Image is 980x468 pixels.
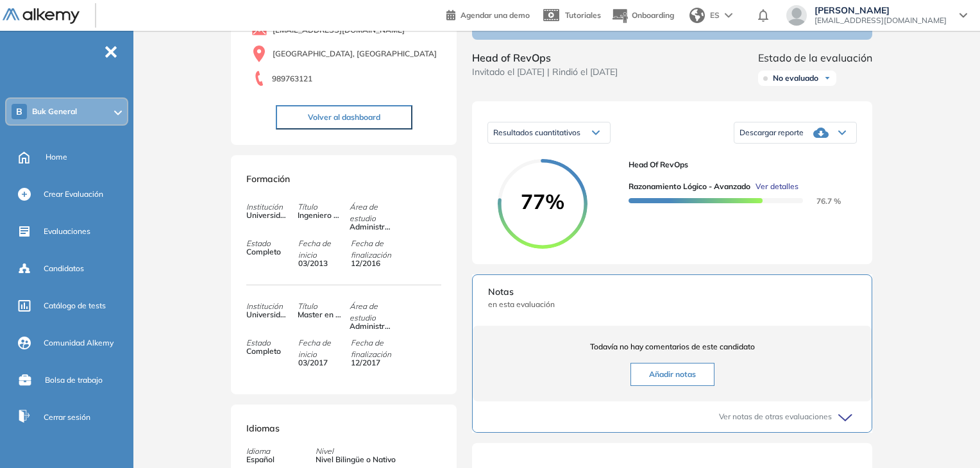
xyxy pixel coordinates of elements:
span: Invitado el [DATE] | Rindió el [DATE] [472,65,618,79]
span: Estado de la evaluación [758,50,872,65]
span: Fecha de inicio [298,238,350,261]
span: Razonamiento Lógico - Avanzado [629,181,750,192]
span: Onboarding [632,10,674,20]
span: Resultados cuantitativos [493,128,580,137]
span: Home [46,151,67,163]
span: 77% [498,191,587,212]
span: Institución [246,301,298,312]
a: Agendar una demo [446,6,530,22]
span: Área de estudio [350,301,401,324]
span: Fecha de finalización [351,238,402,261]
span: 03/2017 [298,357,342,369]
button: Onboarding [611,2,674,29]
img: world [689,8,705,23]
span: [GEOGRAPHIC_DATA], [GEOGRAPHIC_DATA] [273,48,437,60]
span: Agendar una demo [460,10,530,20]
span: Tutoriales [565,10,601,20]
span: Buk General [32,106,77,117]
span: Administración de empresas [350,321,393,332]
span: 76.7 % [801,196,841,206]
span: Completo [246,346,290,357]
span: Fecha de finalización [351,337,402,360]
span: Evaluaciones [44,226,90,237]
span: B [16,106,22,117]
span: Crear Evaluación [44,188,103,200]
span: Español [246,454,275,465]
span: Nivel Bilingüe o Nativo [316,454,396,465]
span: Completo [246,246,290,258]
span: en esta evaluación [488,299,856,310]
span: ES [710,10,720,21]
span: Master en Gestión Estratégica [298,309,341,321]
span: Administración de empresas [350,221,393,233]
span: Cerrar sesión [44,412,90,423]
span: Descargar reporte [739,128,804,138]
button: Volver al dashboard [276,105,412,130]
span: Fecha de inicio [298,337,350,360]
span: Formación [246,173,290,185]
span: Nivel [316,446,396,457]
span: Comunidad Alkemy [44,337,114,349]
span: [EMAIL_ADDRESS][DOMAIN_NAME] [815,15,947,26]
span: No evaluado [773,73,818,83]
span: Universidad [PERSON_NAME] [246,210,290,221]
span: Idioma [246,446,275,457]
span: Notas [488,285,856,299]
span: Bolsa de trabajo [45,374,103,386]
span: 12/2016 [351,258,394,269]
span: Todavía no hay comentarios de este candidato [488,341,856,353]
img: arrow [725,13,732,18]
span: 03/2013 [298,258,342,269]
span: Head of RevOps [472,50,618,65]
span: Ver notas de otras evaluaciones [719,411,832,422]
img: Logo [3,8,80,24]
span: Ver detalles [756,181,798,192]
span: Estado [246,238,298,249]
span: 12/2017 [351,357,394,369]
span: [PERSON_NAME] [815,5,947,15]
span: Institución [246,201,298,213]
button: Ver detalles [750,181,798,192]
button: Añadir notas [630,363,714,386]
span: Área de estudio [350,201,401,224]
img: Ícono de flecha [824,74,831,82]
span: Ingeniero Comercial [298,210,341,221]
span: Catálogo de tests [44,300,106,312]
span: 989763121 [272,73,312,85]
span: Estado [246,337,298,349]
span: Candidatos [44,263,84,274]
span: Título [298,201,349,213]
span: Head of RevOps [629,159,847,171]
span: Idiomas [246,422,280,434]
span: Título [298,301,349,312]
span: Universidad [PERSON_NAME] [246,309,290,321]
